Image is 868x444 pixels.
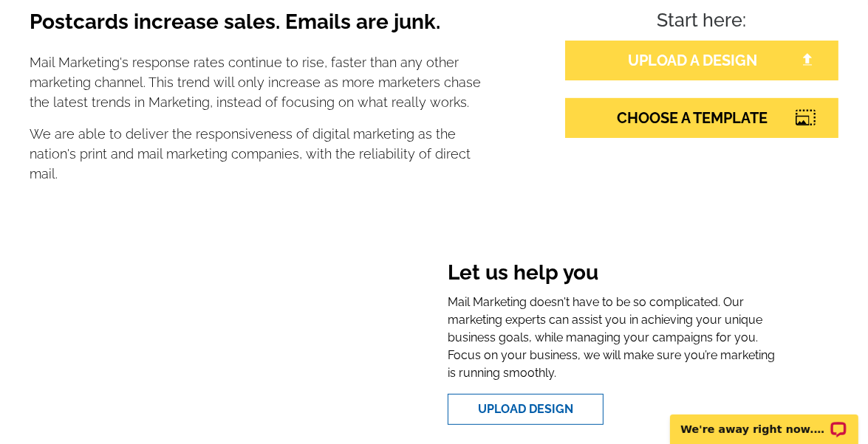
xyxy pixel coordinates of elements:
h3: Let us help you [448,260,778,288]
a: Upload Design [448,394,604,425]
img: file-upload-white.png [801,53,814,66]
p: We are able to deliver the responsiveness of digital marketing as the nation's print and mail mar... [30,124,492,184]
a: UPLOAD A DESIGN [565,41,838,80]
p: Mail Marketing's response rates continue to rise, faster than any other marketing channel. This t... [30,52,492,112]
p: Mail Marketing doesn't have to be so complicated. Our marketing experts can assist you in achievi... [448,294,778,382]
iframe: Welcome To expresscopy [90,249,403,437]
h3: Postcards increase sales. Emails are junk. [30,10,492,46]
h4: Start here: [565,10,838,35]
a: CHOOSE A TEMPLATE [565,98,838,138]
iframe: LiveChat chat widget [660,398,868,444]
